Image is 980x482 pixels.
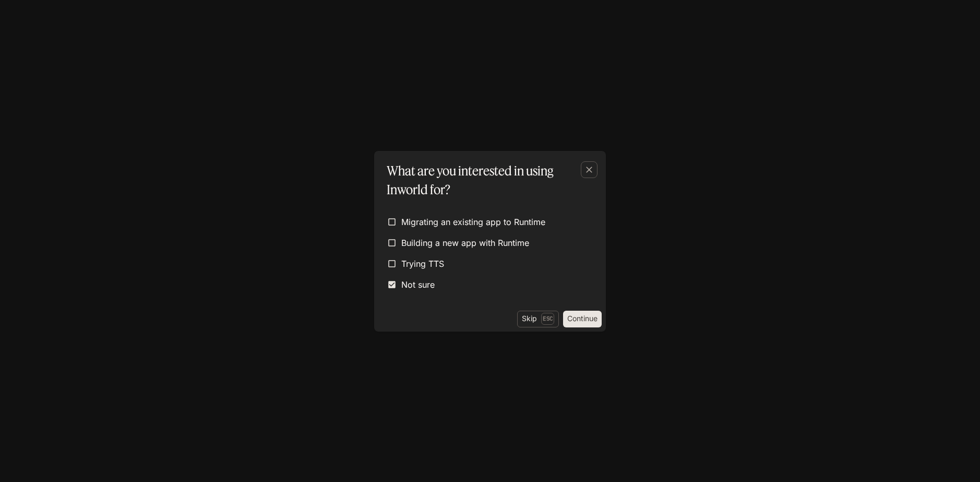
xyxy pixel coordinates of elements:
span: Trying TTS [401,257,444,270]
span: Not sure [401,278,435,291]
span: Migrating an existing app to Runtime [401,216,545,228]
button: SkipEsc [517,311,559,327]
button: Continue [563,311,602,327]
span: Building a new app with Runtime [401,237,529,249]
p: Esc [541,313,554,324]
p: What are you interested in using Inworld for? [387,161,589,199]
